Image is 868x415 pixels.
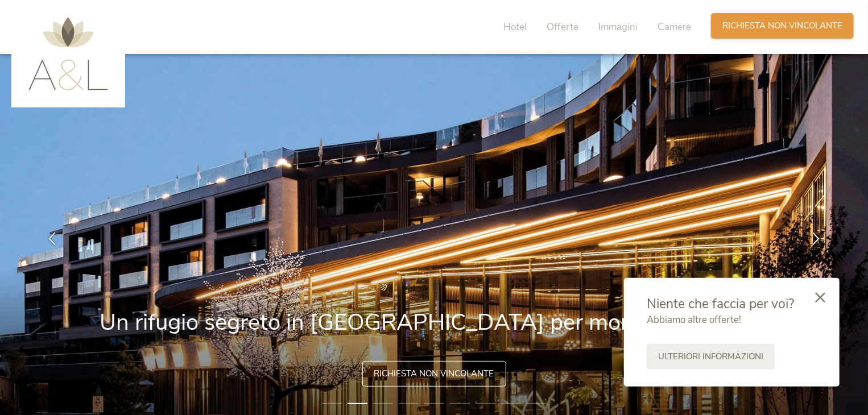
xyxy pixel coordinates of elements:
span: Niente che faccia per voi? [647,295,794,313]
span: Ulteriori informazioni [658,351,763,363]
span: Offerte [547,20,578,34]
span: Hotel [503,20,527,34]
a: Ulteriori informazioni [647,344,775,370]
span: Richiesta non vincolante [722,20,842,32]
img: AMONTI & LUNARIS Wellnessresort [28,17,108,90]
span: Immagini [598,20,638,34]
span: Camere [658,20,691,34]
span: Richiesta non vincolante [374,368,494,380]
span: Abbiamo altre offerte! [647,313,741,326]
